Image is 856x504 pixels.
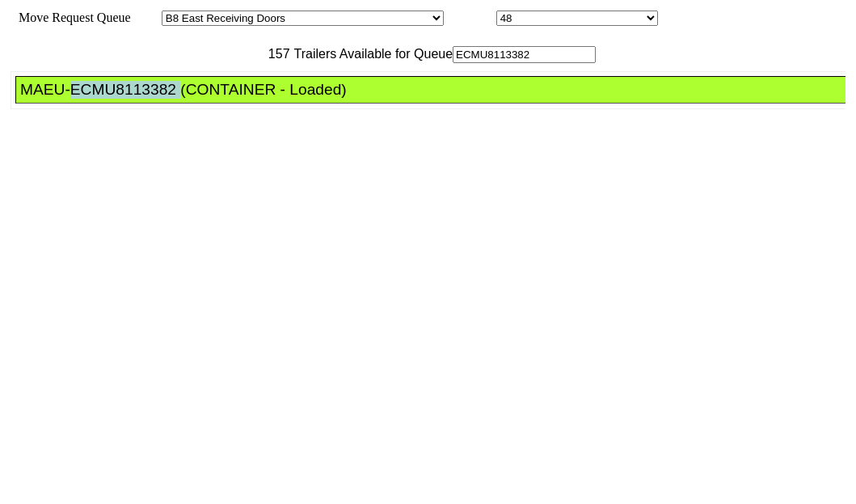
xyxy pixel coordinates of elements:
span: Trailers Available for Queue [290,47,453,61]
span: Move Request Queue [11,11,131,24]
div: MAEU-ECMU8113382 (CONTAINER - Loaded) [20,81,855,99]
span: 157 [260,47,290,61]
span: Area [133,11,158,24]
span: Location [447,11,493,24]
input: Filter Available Trailers [453,46,596,63]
